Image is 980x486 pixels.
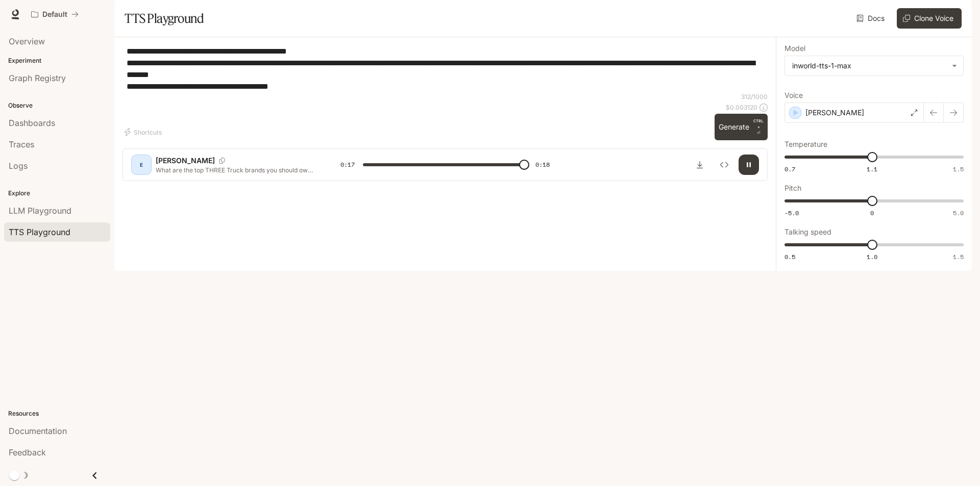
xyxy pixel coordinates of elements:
[726,103,757,112] p: $ 0.003120
[897,8,962,29] button: Clone Voice
[867,165,877,173] span: 1.1
[714,155,734,175] button: Inspect
[805,108,864,118] p: [PERSON_NAME]
[156,156,215,166] p: [PERSON_NAME]
[785,185,801,192] p: Pitch
[953,165,964,173] span: 1.5
[854,8,889,29] a: Docs
[785,252,795,261] span: 0.5
[133,157,150,173] div: E
[785,209,799,217] span: -5.0
[953,252,964,261] span: 1.5
[785,228,831,236] p: Talking speed
[125,8,204,29] h1: TTS Playground
[122,124,166,140] button: Shortcuts
[792,61,947,71] div: inworld-tts-1-max
[785,141,827,148] p: Temperature
[867,252,877,261] span: 1.0
[785,56,963,75] div: inworld-tts-1-max
[715,114,768,140] button: GenerateCTRL +⏎
[753,118,764,136] p: ⏎
[870,209,874,217] span: 0
[42,10,67,19] p: Default
[785,165,795,173] span: 0.7
[785,92,803,99] p: Voice
[953,209,964,217] span: 5.0
[535,160,550,170] span: 0:18
[215,158,229,164] button: Copy Voice ID
[741,92,768,101] p: 312 / 1000
[156,166,316,174] p: What are the top THREE Truck brands you should own? First Is ford, Fords have been the best-selli...
[753,118,764,130] p: CTRL +
[785,45,805,52] p: Model
[27,4,83,24] button: All workspaces
[690,155,710,175] button: Download audio
[340,160,355,170] span: 0:17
